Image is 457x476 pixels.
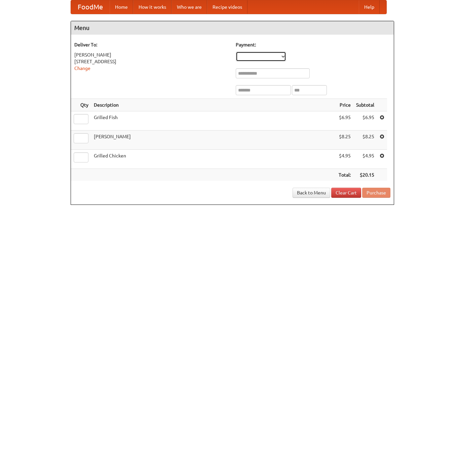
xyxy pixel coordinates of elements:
a: Change [74,66,90,71]
div: [PERSON_NAME] [74,51,229,58]
td: $4.95 [336,150,353,169]
th: Description [91,99,336,111]
td: $6.95 [353,111,377,131]
h5: Deliver To: [74,41,229,48]
a: Recipe videos [207,0,247,14]
th: $20.15 [353,169,377,181]
td: Grilled Chicken [91,150,336,169]
a: FoodMe [71,0,110,14]
h4: Menu [71,21,394,35]
th: Subtotal [353,99,377,111]
th: Price [336,99,353,111]
a: Back to Menu [293,188,330,198]
div: [STREET_ADDRESS] [74,58,229,65]
th: Total: [336,169,353,181]
a: Clear Cart [331,188,361,198]
a: Who we are [172,0,207,14]
a: How it works [133,0,172,14]
td: [PERSON_NAME] [91,131,336,150]
a: Home [110,0,133,14]
td: Grilled Fish [91,111,336,131]
button: Purchase [362,188,390,198]
a: Help [359,0,380,14]
th: Qty [71,99,91,111]
h5: Payment: [236,41,390,48]
td: $6.95 [336,111,353,131]
td: $8.25 [336,131,353,150]
td: $8.25 [353,131,377,150]
td: $4.95 [353,150,377,169]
